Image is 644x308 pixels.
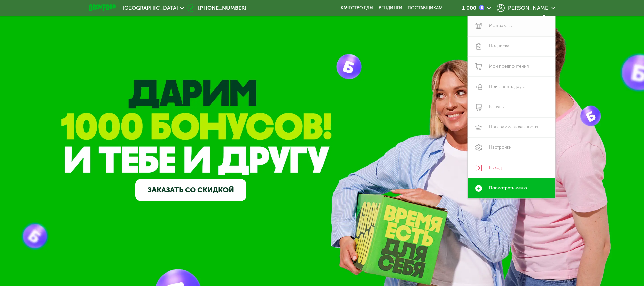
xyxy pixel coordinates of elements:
[468,97,555,117] a: Бонусы
[468,36,555,56] a: Подписка
[468,178,555,198] a: Посмотреть меню
[468,77,555,97] a: Пригласить друга
[468,117,555,138] a: Программа лояльности
[468,56,555,77] a: Мои предпочтения
[379,5,402,11] a: Вендинги
[187,4,246,12] a: [PHONE_NUMBER]
[468,158,555,178] a: Выход
[468,138,555,158] a: Настройки
[341,5,373,11] a: Качество еды
[506,5,550,11] span: [PERSON_NAME]
[408,5,443,11] div: поставщикам
[135,179,246,201] a: Заказать со скидкой
[123,5,178,11] span: [GEOGRAPHIC_DATA]
[468,16,555,36] a: Мои заказы
[462,5,476,11] div: 1 000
